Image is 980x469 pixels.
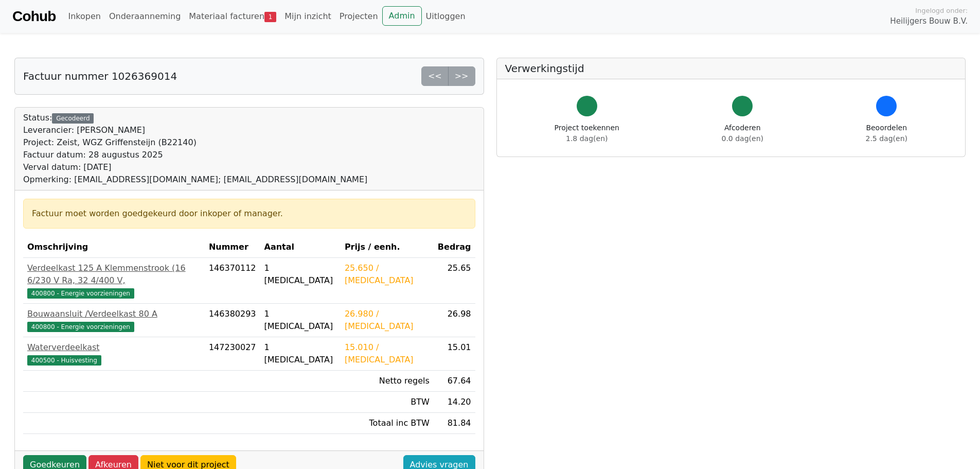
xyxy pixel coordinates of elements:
[341,413,434,434] td: Totaal inc BTW
[345,262,430,287] div: 25.650 / [MEDICAL_DATA]
[722,134,763,143] span: 0.0 dag(en)
[52,113,94,124] div: Gecodeerd
[23,124,367,136] div: Leverancier: [PERSON_NAME]
[27,341,201,354] div: Waterverdeelkast
[23,112,367,186] div: Status:
[866,134,907,143] span: 2.5 dag(en)
[23,136,367,149] div: Project: Zeist, WGZ Griffensteijn (B22140)
[434,392,475,413] td: 14.20
[27,308,201,320] div: Bouwaansluit /Verdeelkast 80 A
[434,371,475,392] td: 67.64
[280,6,335,27] a: Mijn inzicht
[23,237,205,258] th: Omschrijving
[915,6,968,15] span: Ingelogd onder:
[345,308,430,333] div: 26.980 / [MEDICAL_DATA]
[27,322,134,332] span: 400800 - Energie voorzieningen
[335,6,382,27] a: Projecten
[32,207,467,220] div: Factuur moet worden goedgekeurd door inkoper of manager.
[12,4,56,29] a: Cohub
[205,237,260,258] th: Nummer
[185,6,280,27] a: Materiaal facturen1
[205,258,260,304] td: 146370112
[264,308,336,333] div: 1 [MEDICAL_DATA]
[434,258,475,304] td: 25.65
[27,355,101,366] span: 400500 - Huisvesting
[23,173,367,186] div: Opmerking: [EMAIL_ADDRESS][DOMAIN_NAME]; [EMAIL_ADDRESS][DOMAIN_NAME]
[890,15,968,27] span: Heilijgers Bouw B.V.
[27,308,201,333] a: Bouwaansluit /Verdeelkast 80 A400800 - Energie voorzieningen
[345,341,430,366] div: 15.010 / [MEDICAL_DATA]
[341,392,434,413] td: BTW
[27,262,201,287] div: Verdeelkast 125 A Klemmenstrook (16 6/230 V Ra, 32 4/400 V,
[722,123,763,144] div: Afcoderen
[382,6,422,26] a: Admin
[422,6,470,27] a: Uitloggen
[64,6,104,27] a: Inkopen
[566,134,608,143] span: 1.8 dag(en)
[205,304,260,337] td: 146380293
[260,237,341,258] th: Aantal
[434,237,475,258] th: Bedrag
[866,123,907,144] div: Beoordelen
[27,288,134,299] span: 400800 - Energie voorzieningen
[27,341,201,366] a: Waterverdeelkast400500 - Huisvesting
[434,337,475,371] td: 15.01
[23,70,177,82] h5: Factuur nummer 1026369014
[264,262,336,287] div: 1 [MEDICAL_DATA]
[341,371,434,392] td: Netto regels
[27,262,201,299] a: Verdeelkast 125 A Klemmenstrook (16 6/230 V Ra, 32 4/400 V,400800 - Energie voorzieningen
[505,62,957,75] h5: Verwerkingstijd
[555,123,619,144] div: Project toekennen
[264,341,336,366] div: 1 [MEDICAL_DATA]
[434,413,475,434] td: 81.84
[341,237,434,258] th: Prijs / eenh.
[434,304,475,337] td: 26.98
[105,6,185,27] a: Onderaanneming
[264,12,276,22] span: 1
[205,337,260,371] td: 147230027
[23,149,367,161] div: Factuur datum: 28 augustus 2025
[23,161,367,173] div: Verval datum: [DATE]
